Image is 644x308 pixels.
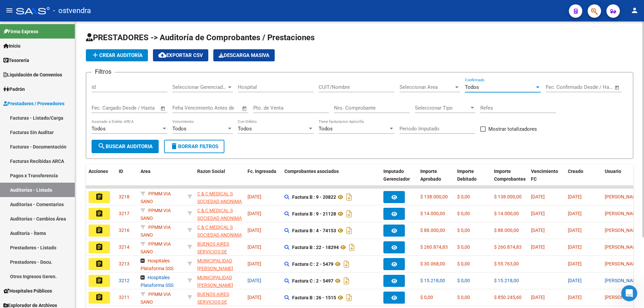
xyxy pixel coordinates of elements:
[420,244,448,250] span: $ 260.874,83
[172,126,186,132] span: Todos
[546,84,573,90] input: Fecha inicio
[5,6,13,14] mat-icon: menu
[248,194,261,199] span: [DATE]
[420,211,445,216] span: $ 14.000,00
[197,291,242,305] div: - 30707959106
[345,225,354,236] i: Descargar documento
[95,193,103,201] mat-icon: assignment
[197,207,242,221] div: - 30707174702
[494,244,522,250] span: $ 260.874,83
[95,276,103,285] mat-icon: assignment
[95,243,103,251] mat-icon: assignment
[248,278,261,283] span: [DATE]
[197,224,242,238] div: - 30707174702
[345,292,354,303] i: Descargar documento
[345,192,354,202] i: Descargar documento
[141,169,151,174] span: Area
[457,211,470,216] span: $ 0,00
[238,126,252,132] span: Todos
[141,258,173,271] span: Hospitales Plataforma SSS
[420,261,445,266] span: $ 30.068,00
[579,84,611,90] input: Fecha fin
[92,140,159,153] button: Buscar Auditoria
[494,228,519,233] span: $ 88.000,00
[248,228,261,233] span: [DATE]
[613,84,621,91] button: Open calendar
[89,169,108,174] span: Acciones
[528,164,565,194] datatable-header-cell: Vencimiento FC
[119,278,129,283] span: 3212
[568,211,582,216] span: [DATE]
[92,126,106,132] span: Todos
[159,105,167,112] button: Open calendar
[605,244,641,250] span: [PERSON_NAME]
[3,28,38,35] span: Firma Express
[488,125,537,133] span: Mostrar totalizadores
[197,190,242,204] div: - 30707174702
[158,52,203,58] span: Exportar CSV
[420,228,445,233] span: $ 88.000,00
[292,261,333,267] strong: Factura C : 2 - 5479
[248,211,261,216] span: [DATE]
[86,49,148,61] button: Crear Auditoría
[457,244,470,250] span: $ 0,00
[141,241,171,254] span: PPMM VIA SANO
[491,164,528,194] datatable-header-cell: Importe Comprobantes
[248,295,261,300] span: [DATE]
[605,228,641,233] span: [PERSON_NAME]
[565,164,602,194] datatable-header-cell: Creado
[197,241,234,269] span: BUENOS AIRES SERVICIOS DE SALUD BASA S.A. UTE
[3,42,20,50] span: Inicio
[292,245,339,250] strong: Factura B : 22 - 18294
[605,295,641,300] span: [PERSON_NAME]
[3,57,29,64] span: Tesorería
[95,260,103,268] mat-icon: assignment
[119,295,129,300] span: 3211
[568,169,583,174] span: Creado
[141,208,171,221] span: PPMM VIA SANO
[158,51,166,59] mat-icon: cloud_download
[248,169,276,174] span: Fc. Ingresada
[125,105,157,111] input: Fecha fin
[245,164,282,194] datatable-header-cell: Fc. Ingresada
[98,143,153,149] span: Buscar Auditoria
[248,261,261,266] span: [DATE]
[465,84,479,90] span: Todos
[197,257,242,271] div: - 30999284031
[420,169,441,182] span: Importe Aprobado
[153,49,208,61] button: Exportar CSV
[602,164,639,194] datatable-header-cell: Usuario
[531,244,545,250] span: [DATE]
[3,100,64,107] span: Prestadores / Proveedores
[86,33,315,42] span: PRESTADORES -> Auditoría de Comprobantes / Prestaciones
[141,292,171,305] span: PPMM VIA SANO
[248,244,261,250] span: [DATE]
[91,51,99,59] mat-icon: add
[605,211,641,216] span: [PERSON_NAME]
[494,169,526,182] span: Importe Comprobantes
[119,169,123,174] span: ID
[91,52,143,58] span: Crear Auditoría
[197,240,242,254] div: - 30707959106
[531,194,545,199] span: [DATE]
[531,211,545,216] span: [DATE]
[213,49,275,61] app-download-masive: Descarga masiva de comprobantes (adjuntos)
[3,287,52,295] span: Hospitales Públicos
[197,208,242,221] span: C & C MEDICAL S SOCIEDAD ANONIMA
[494,295,522,300] span: $ 850.245,60
[197,258,243,279] span: MUNICIPALIDAD [PERSON_NAME][GEOGRAPHIC_DATA]
[457,194,470,199] span: $ 0,00
[568,244,582,250] span: [DATE]
[119,194,129,199] span: 3218
[197,275,243,296] span: MUNICIPALIDAD [PERSON_NAME][GEOGRAPHIC_DATA]
[383,169,410,182] span: Imputado Gerenciador
[605,169,621,174] span: Usuario
[141,225,171,238] span: PPMM VIA SANO
[457,228,470,233] span: $ 0,00
[292,211,336,217] strong: Factura B : 9 - 21128
[164,140,224,153] button: Borrar Filtros
[95,293,103,301] mat-icon: assignment
[172,84,227,90] span: Seleccionar Gerenciador
[53,3,91,18] span: - ostvendra
[282,164,381,194] datatable-header-cell: Comprobantes asociados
